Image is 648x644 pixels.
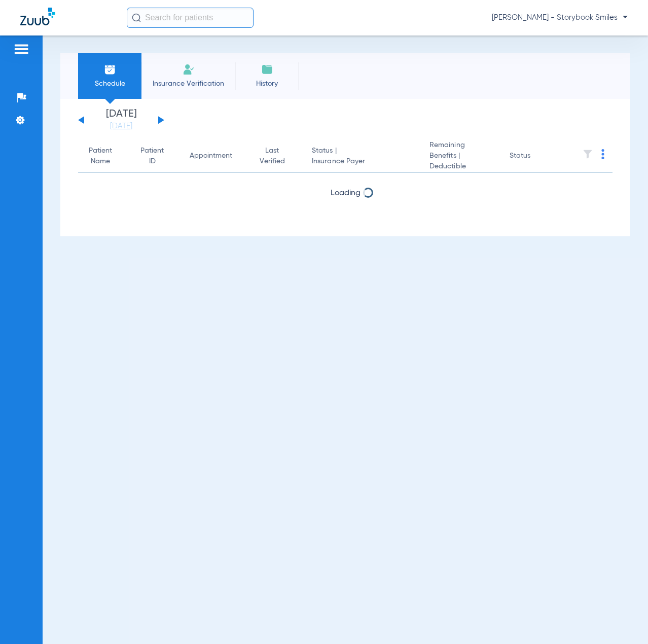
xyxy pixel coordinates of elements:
[140,146,173,167] div: Patient ID
[132,13,141,22] img: Search Icon
[104,63,116,76] img: Schedule
[183,63,195,76] img: Manual Insurance Verification
[190,151,232,161] div: Appointment
[331,189,361,197] span: Loading
[140,146,164,167] div: Patient ID
[429,161,493,172] span: Deductible
[91,109,152,131] li: [DATE]
[492,13,628,23] span: [PERSON_NAME] - Storybook Smiles
[601,149,604,159] img: group-dot-blue.svg
[501,140,570,173] th: Status
[91,121,152,131] a: [DATE]
[149,79,228,89] span: Insurance Verification
[86,146,124,167] div: Patient Name
[20,8,55,25] img: Zuub Logo
[86,146,115,167] div: Patient Name
[312,156,413,167] span: Insurance Payer
[13,43,29,55] img: hamburger-icon
[258,146,286,167] div: Last Verified
[304,140,421,173] th: Status |
[421,140,501,173] th: Remaining Benefits |
[261,63,273,76] img: History
[258,146,296,167] div: Last Verified
[190,151,242,161] div: Appointment
[86,79,134,89] span: Schedule
[127,8,254,28] input: Search for patients
[243,79,291,89] span: History
[583,149,593,159] img: filter.svg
